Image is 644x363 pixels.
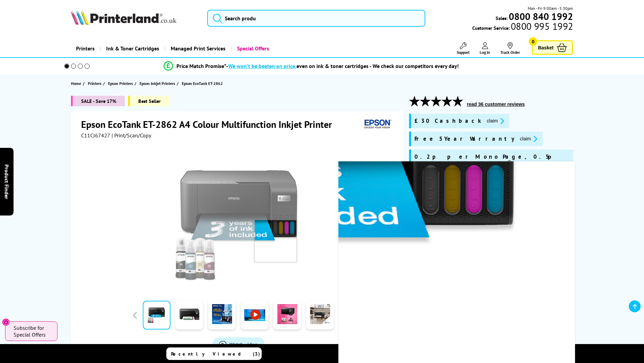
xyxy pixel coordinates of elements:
span: We won’t be beaten on price, [228,63,296,69]
span: £157.80 [499,304,530,317]
button: Close [2,318,10,326]
a: Recently Viewed (3) [166,347,262,360]
span: C11CJ67427 [81,132,110,139]
a: View more details [535,279,566,285]
h1: Epson EcoTank ET-2862 A4 Colour Multifunction Inkjet Printer [81,118,339,131]
img: Printerland Logo [71,10,176,25]
a: Managed Print Services [164,40,231,57]
button: promo-description [518,135,539,143]
span: inc VAT [507,317,521,324]
a: Epson EcoTank ET-2862Epson EcoTank ET-2862 [172,152,305,285]
span: | Print/Scan/Copy [112,132,151,139]
a: Home [71,80,83,87]
span: Recently Viewed (3) [171,351,260,357]
a: Support [457,42,470,55]
span: 0.2p per Mono Page, 0.5p per Colour Page* [414,153,570,168]
a: Product_All_Videos [212,337,264,351]
span: Home [71,80,81,87]
span: Sales: [496,15,508,21]
span: Shipped with 3.6K Black & 6.5K CMY Inks* [414,178,549,193]
span: was [451,291,483,301]
span: Compare Products [372,351,454,357]
span: Up to 15ppm Colour Print [500,235,565,248]
a: Special Offers [231,40,274,57]
a: Compare Products [361,347,456,360]
span: Print/Scan/Copy [425,218,494,224]
input: Search produ [207,10,425,27]
a: Epson Printers [108,80,135,87]
span: Product Finder [3,164,10,199]
span: Up to 33ppm Mono Print [500,218,565,230]
span: Customer Service: [472,23,573,31]
span: Ink & Toner Cartridges [106,40,159,57]
span: SALE - Save 17% [71,96,125,106]
a: Epson Inkjet Printers [140,80,177,87]
span: Best Seller [128,96,169,106]
span: ex VAT @ 20% [454,317,483,324]
span: 0800 995 1992 [510,23,573,29]
div: Why buy me? [416,208,566,218]
span: Price Match Promise* [176,63,226,69]
b: 0800 840 1992 [509,10,573,23]
span: £30 Cashback [414,117,481,125]
img: Epson EcoTank ET-2862 [172,152,305,285]
span: Epson Printers [108,80,133,87]
span: Support [457,50,470,55]
a: Printers [71,40,100,57]
span: Watch video [230,341,258,348]
a: Printerland Logo [71,10,199,26]
a: Ink & Toner Cartridges [100,40,164,57]
a: Track Order [500,42,520,55]
span: Printers [88,80,101,87]
a: Epson EcoTank ET-2862 [182,80,224,87]
span: Up to 5,760 x 1,440 dpi Print [425,235,490,248]
span: Mon - Fri 9:00am - 5:30pm [528,5,573,12]
button: promo-description [485,117,506,125]
a: 0800 840 1992 [508,13,573,20]
div: - even on ink & toner cartridges - We check our competitors every day! [226,63,459,69]
li: modal_Promise [55,60,568,72]
span: Epson Inkjet Printers [140,80,175,87]
span: £131.50 [451,304,483,317]
span: USB, Wireless & Wi-Fi Direct [500,253,565,265]
a: Log In [480,42,490,55]
span: Manual Double Sided Printing [425,253,490,271]
a: Printers [88,80,103,87]
img: Epson [362,118,393,131]
button: promo-description [552,181,570,189]
a: Add to Basket [416,331,566,350]
span: 0 [529,37,537,46]
strike: £159.00 [462,295,480,301]
span: Basket [538,43,553,52]
span: was [499,291,530,301]
span: Subscribe for Special Offers [14,324,51,338]
a: Basket 0 [532,40,573,55]
strike: £190.80 [509,295,527,301]
span: Epson EcoTank ET-2862 [182,80,223,87]
span: Log In [480,50,490,55]
button: read 36 customer reviews [465,101,527,107]
span: Free 5 Year Warranty [414,135,515,143]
